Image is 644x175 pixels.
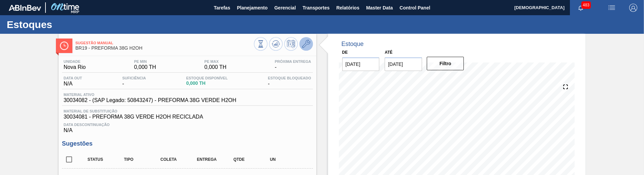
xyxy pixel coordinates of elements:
[122,76,146,80] span: Suficiência
[195,157,236,162] div: Entrega
[299,37,313,51] button: Ir ao Master Data / Geral
[608,4,616,12] img: userActions
[385,57,422,71] input: dd/mm/yyyy
[64,97,236,103] span: 30034082 - (SAP Legado: 50843247) - PREFORMA 38G VERDE H2OH
[62,76,84,87] div: N/A
[7,21,126,28] h1: Estoques
[186,76,228,80] span: Estoque Disponível
[64,109,311,113] span: Material de Substituição
[204,64,227,70] span: 0,000 TH
[342,50,348,55] label: De
[64,93,236,97] span: Material ativo
[268,76,311,80] span: Estoque Bloqueado
[273,59,313,70] div: -
[64,64,86,70] span: Nova Rio
[214,4,230,12] span: Tarefas
[64,123,311,127] span: Data Descontinuação
[134,64,156,70] span: 0,000 TH
[75,41,254,45] span: Sugestão Manual
[62,140,313,147] h3: Sugestões
[385,50,392,55] label: Até
[186,81,228,86] span: 0,000 TH
[204,59,227,64] span: PE MAX
[629,4,637,12] img: Logout
[274,4,296,12] span: Gerencial
[366,4,393,12] span: Master Data
[60,42,68,50] img: Ícone
[237,4,267,12] span: Planejamento
[336,4,359,12] span: Relatórios
[62,120,313,133] div: N/A
[9,5,41,11] img: TNhmsLtSVTkK8tSr43FrP2fwEKptu5GPRR3wAAAABJRU5ErkJggg==
[342,41,364,48] div: Estoque
[64,59,86,64] span: Unidade
[570,3,591,12] button: Notificações
[269,37,283,51] button: Atualizar Gráfico
[268,157,309,162] div: UN
[399,4,430,12] span: Control Panel
[232,157,272,162] div: Qtde
[266,76,313,87] div: -
[75,46,254,51] span: BR19 - PREFORMA 38G H2OH
[284,37,298,51] button: Programar Estoque
[121,76,148,87] div: -
[254,37,267,51] button: Visão Geral dos Estoques
[275,59,311,64] span: Próxima Entrega
[64,76,82,80] span: Data out
[302,4,329,12] span: Transportes
[134,59,156,64] span: PE MIN
[581,1,591,9] span: 483
[159,157,199,162] div: Coleta
[64,114,311,120] span: 30034081 - PREFORMA 38G VERDE H2OH RECICLADA
[342,57,380,71] input: dd/mm/yyyy
[427,57,464,70] button: Filtro
[86,157,127,162] div: Status
[122,157,163,162] div: Tipo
